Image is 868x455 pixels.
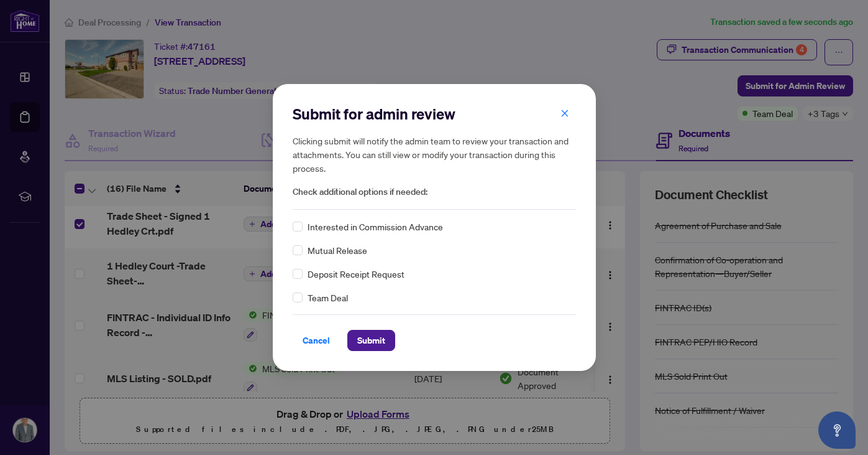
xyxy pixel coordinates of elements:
[303,331,330,350] span: Cancel
[357,331,385,350] span: Submit
[308,243,367,257] span: Mutual Release
[347,330,395,351] button: Submit
[308,267,404,281] span: Deposit Receipt Request
[293,330,340,351] button: Cancel
[293,104,576,124] h2: Submit for admin review
[560,109,569,118] span: close
[293,134,576,175] h5: Clicking submit will notify the admin team to review your transaction and attachments. You can st...
[818,411,856,449] button: Open asap
[308,220,443,233] span: Interested in Commission Advance
[293,185,576,199] span: Check additional options if needed:
[308,291,348,304] span: Team Deal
